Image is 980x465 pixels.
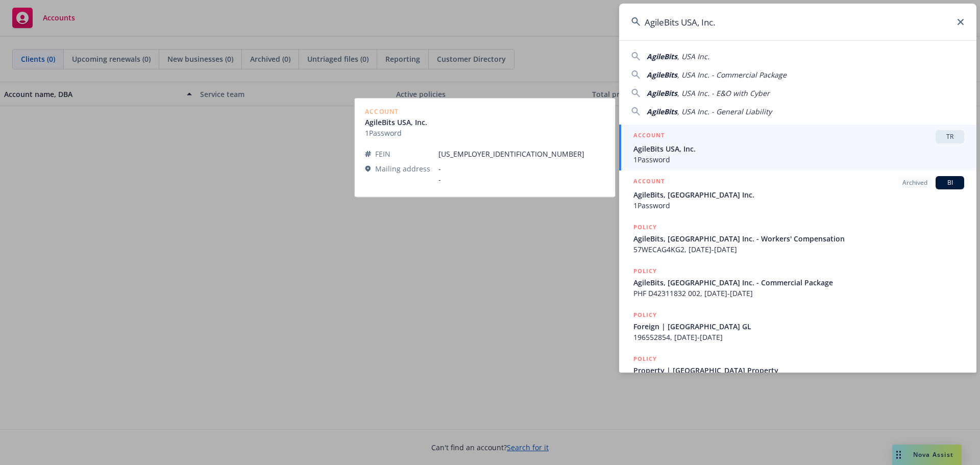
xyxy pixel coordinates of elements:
span: AgileBits [647,88,677,98]
a: POLICYProperty | [GEOGRAPHIC_DATA] Property [619,348,976,392]
a: ACCOUNTTRAgileBits USA, Inc.1Password [619,125,976,170]
span: 196552854, [DATE]-[DATE] [633,332,964,342]
span: AgileBits, [GEOGRAPHIC_DATA] Inc. - Commercial Package [633,277,964,288]
h5: POLICY [633,266,657,276]
h5: POLICY [633,222,657,232]
span: 1Password [633,200,964,211]
a: POLICYAgileBits, [GEOGRAPHIC_DATA] Inc. - Workers' Compensation57WECAG4KG2, [DATE]-[DATE] [619,216,976,260]
h5: POLICY [633,354,657,364]
span: , USA Inc. - Commercial Package [677,70,787,80]
span: AgileBits [647,70,677,80]
h5: POLICY [633,310,657,320]
span: AgileBits, [GEOGRAPHIC_DATA] Inc. - Workers' Compensation [633,233,964,244]
span: Property | [GEOGRAPHIC_DATA] Property [633,365,964,376]
span: Foreign | [GEOGRAPHIC_DATA] GL [633,321,964,332]
span: 1Password [633,154,964,165]
span: AgileBits, [GEOGRAPHIC_DATA] Inc. [633,189,964,200]
span: BI [940,178,960,187]
span: AgileBits [647,52,677,61]
span: 57WECAG4KG2, [DATE]-[DATE] [633,244,964,255]
input: Search... [619,4,976,40]
h5: ACCOUNT [633,130,665,142]
span: , USA Inc. - E&O with Cyber [677,88,770,98]
a: ACCOUNTArchivedBIAgileBits, [GEOGRAPHIC_DATA] Inc.1Password [619,170,976,216]
span: TR [940,132,960,141]
a: POLICYForeign | [GEOGRAPHIC_DATA] GL196552854, [DATE]-[DATE] [619,304,976,348]
span: , USA Inc. - General Liability [677,107,772,116]
span: , USA Inc. [677,52,709,61]
span: AgileBits USA, Inc. [633,143,964,154]
span: Archived [902,178,927,187]
a: POLICYAgileBits, [GEOGRAPHIC_DATA] Inc. - Commercial PackagePHF D42311832 002, [DATE]-[DATE] [619,260,976,304]
h5: ACCOUNT [633,176,665,188]
span: AgileBits [647,107,677,116]
span: PHF D42311832 002, [DATE]-[DATE] [633,288,964,299]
